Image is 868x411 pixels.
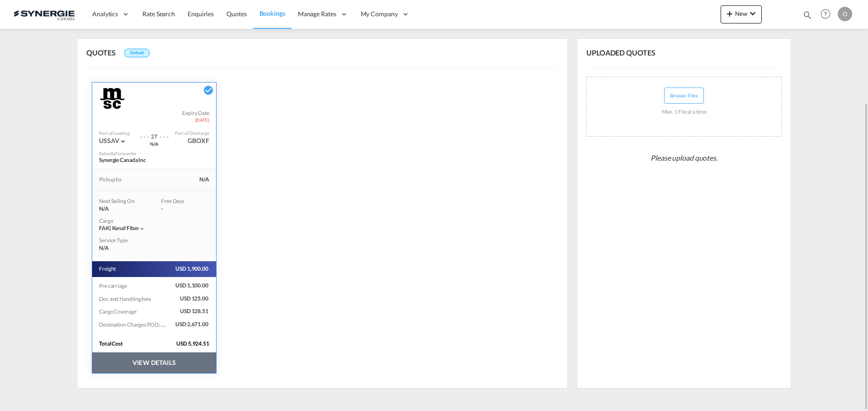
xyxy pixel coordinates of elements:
[724,8,735,19] md-icon: icon-plus 400-fg
[586,48,662,58] span: UPLOADED QUOTES
[165,308,209,315] span: USD 128.51
[161,205,197,213] div: -
[199,176,209,184] div: N/A
[99,245,109,252] span: N/A
[99,296,152,302] span: Doc and Handling fees
[298,9,336,18] span: Manage Rates
[139,226,145,232] md-icon: icon-chevron-down
[182,110,209,117] span: Expiry Date
[160,128,169,141] div: . . .
[99,136,127,145] div: USSAV
[188,136,209,145] div: GBOXF
[176,340,216,348] span: USD 5,924.51
[361,9,398,18] span: My Company
[838,7,852,21] div: O
[818,6,838,23] div: Help
[165,265,209,273] span: USD 1,900.00
[109,225,111,231] span: |
[259,9,285,17] span: Bookings
[818,6,833,22] span: Help
[115,151,137,156] span: Forwarder
[119,138,127,145] md-icon: icon-chevron-down
[165,282,209,290] span: USD 1,100.00
[14,4,75,24] img: 1f56c880d42311ef80fc7dca854c8e59.png
[99,176,122,184] div: Pickup by
[175,130,209,136] div: Port of Discharge
[99,282,128,289] span: Pre carriage
[134,141,175,147] div: via Port Not Available
[226,10,246,18] span: Quotes
[662,104,707,120] div: Max. 1 File at a time
[99,87,125,110] img: MSC
[747,8,758,19] md-icon: icon-chevron-down
[165,295,209,303] span: USD 125.00
[203,85,214,96] md-icon: icon-checkbox-marked-circle
[99,225,139,232] div: kenaf fiber
[99,321,216,328] span: Destination Charges POD: [GEOGRAPHIC_DATA]
[99,308,137,315] span: Cargo Coverage
[142,10,175,18] span: Rate Search
[188,10,214,18] span: Enquiries
[664,88,704,104] button: Browse Files
[149,128,160,141] div: Transit Time 27
[802,10,812,23] div: icon-magnify
[99,205,147,213] div: N/A
[92,9,118,18] span: Analytics
[99,217,209,225] div: Cargo
[99,340,166,348] div: Total Cost
[9,9,207,18] body: Editor, editor2
[99,150,137,157] div: Rates By
[165,321,209,328] span: USD 2,671.00
[195,117,209,123] span: [DATE]
[99,198,147,205] div: Next Sailing On
[161,198,197,205] div: Free Days
[647,149,721,166] span: Please upload quotes.
[99,130,130,136] div: Port of Loading
[119,137,127,144] span: Pickup 27332 Port of LoadingUSSAV
[86,48,122,57] span: QUOTES
[802,10,812,20] md-icon: icon-magnify
[99,265,117,273] span: Freight
[721,5,762,23] button: icon-plus 400-fgNewicon-chevron-down
[724,10,758,17] span: New
[99,237,135,245] div: Service Type
[99,225,112,231] span: FAK
[99,157,189,164] div: Synergie Canada Inc
[92,352,216,373] button: VIEW DETAILS
[124,49,149,57] div: Default
[140,128,149,141] div: . . .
